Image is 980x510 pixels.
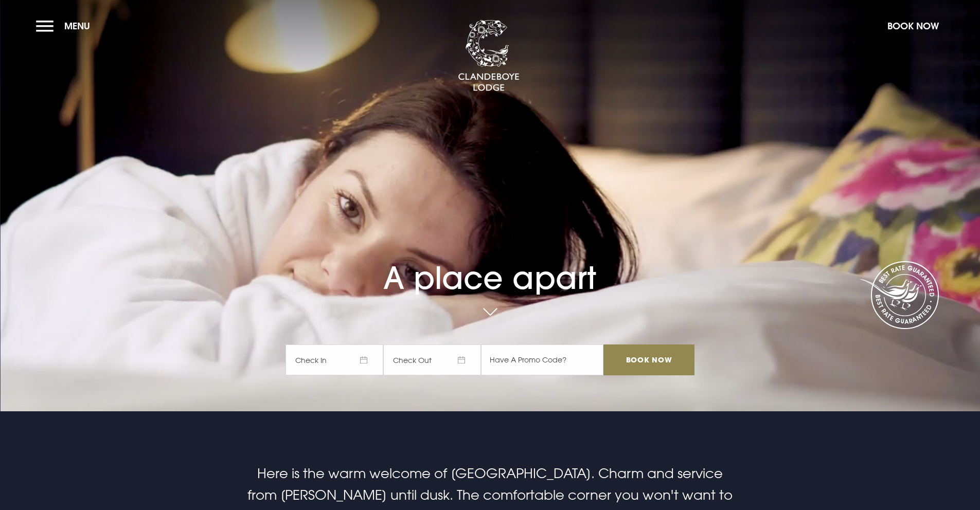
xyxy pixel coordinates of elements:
[286,344,383,375] span: Check In
[882,15,944,37] button: Book Now
[36,15,95,37] button: Menu
[458,20,520,92] img: Clandeboye Lodge
[603,344,694,375] input: Book Now
[286,228,694,296] h1: A place apart
[481,344,603,375] input: Have A Promo Code?
[64,20,90,32] span: Menu
[383,344,481,375] span: Check Out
